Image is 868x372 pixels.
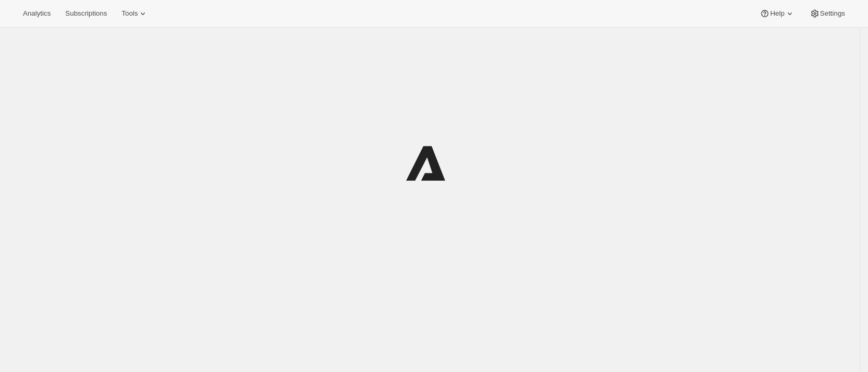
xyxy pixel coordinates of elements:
button: Analytics [17,6,57,21]
span: Tools [121,9,138,18]
button: Help [753,6,801,21]
span: Help [770,9,784,18]
button: Subscriptions [59,6,113,21]
span: Settings [820,9,845,18]
button: Tools [115,6,154,21]
span: Analytics [23,9,51,18]
span: Subscriptions [65,9,107,18]
button: Settings [803,6,851,21]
